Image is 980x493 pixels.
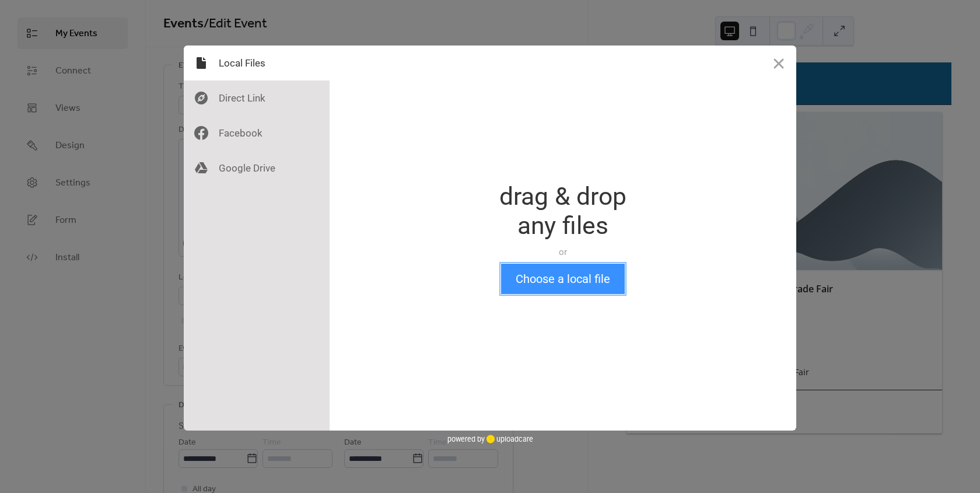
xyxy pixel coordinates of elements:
[499,246,626,258] div: or
[184,116,330,151] div: Facebook
[184,81,330,116] div: Direct Link
[184,151,330,186] div: Google Drive
[499,182,626,240] div: drag & drop any files
[447,431,533,448] div: powered by
[485,435,533,443] a: uploadcare
[761,46,796,81] button: Close
[501,264,625,294] button: Choose a local file
[184,46,330,81] div: Local Files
